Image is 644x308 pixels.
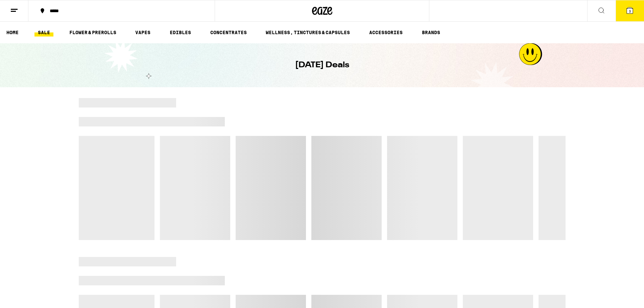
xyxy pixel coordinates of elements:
a: VAPES [132,28,154,37]
a: SALE [34,28,53,37]
a: BRANDS [419,28,444,37]
a: WELLNESS, TINCTURES & CAPSULES [262,28,353,37]
a: CONCENTRATES [207,28,250,37]
a: ACCESSORIES [366,28,406,37]
button: 3 [616,0,644,21]
a: HOME [3,28,22,37]
a: EDIBLES [166,28,194,37]
a: FLOWER & PREROLLS [66,28,120,37]
h1: [DATE] Deals [295,60,349,71]
span: 3 [629,9,631,13]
